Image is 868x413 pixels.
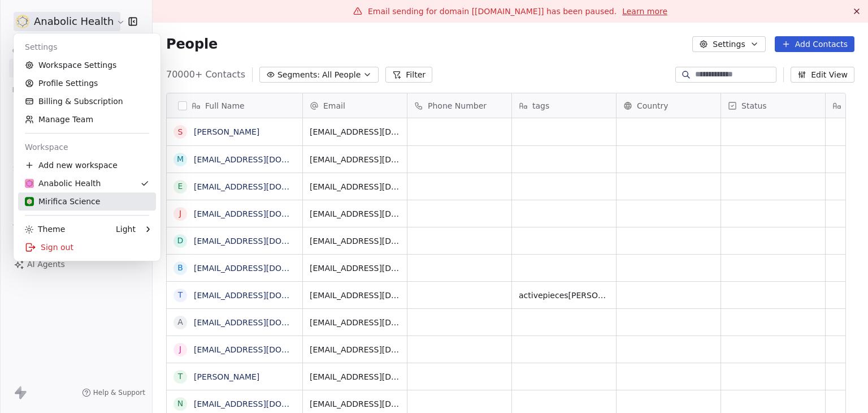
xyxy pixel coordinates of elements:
[25,196,100,207] div: Mirifica Science
[18,38,156,56] div: Settings
[18,74,156,92] a: Profile Settings
[25,178,101,189] div: Anabolic Health
[25,197,34,206] img: MIRIFICA%20science_logo_icon-big.png
[18,56,156,74] a: Workspace Settings
[18,110,156,128] a: Manage Team
[25,179,34,188] img: Anabolic-Health-Icon-192.png
[25,223,65,235] div: Theme
[18,92,156,110] a: Billing & Subscription
[18,238,156,256] div: Sign out
[116,223,136,235] div: Light
[18,156,156,174] div: Add new workspace
[18,138,156,156] div: Workspace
